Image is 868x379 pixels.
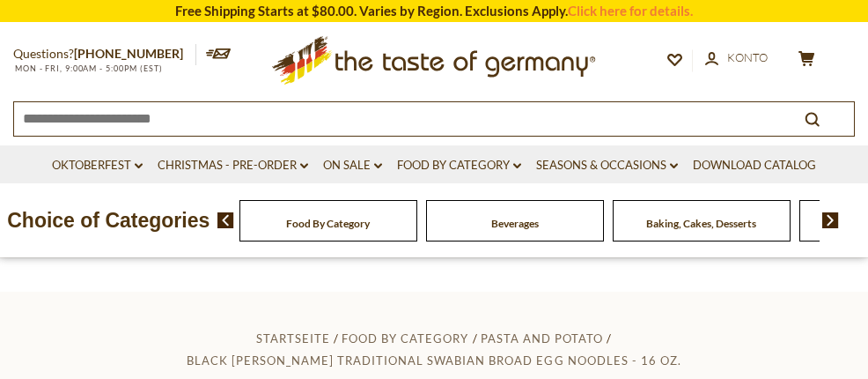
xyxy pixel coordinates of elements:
span: MON - FRI, 9:00AM - 5:00PM (EST) [13,63,163,73]
a: Pasta and Potato [481,331,603,346]
img: next arrow [822,212,839,228]
a: Food By Category [342,331,468,346]
a: Seasons & Occasions [536,156,678,175]
a: Black [PERSON_NAME] Traditional Swabian Broad Egg Noodles - 16 oz. [187,353,680,368]
a: On Sale [323,156,382,175]
a: Startseite [256,331,330,346]
p: Questions? [13,43,196,65]
span: Konto [727,50,768,64]
a: Click here for details. [568,3,693,19]
a: Christmas - PRE-ORDER [158,156,308,175]
a: Food By Category [286,217,370,230]
a: Konto [705,48,768,68]
a: Oktoberfest [52,156,143,175]
a: [PHONE_NUMBER] [74,46,183,61]
a: Beverages [491,217,539,230]
a: Download Catalog [693,156,816,175]
a: Baking, Cakes, Desserts [646,217,756,230]
img: previous arrow [217,212,234,228]
a: Food By Category [397,156,521,175]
